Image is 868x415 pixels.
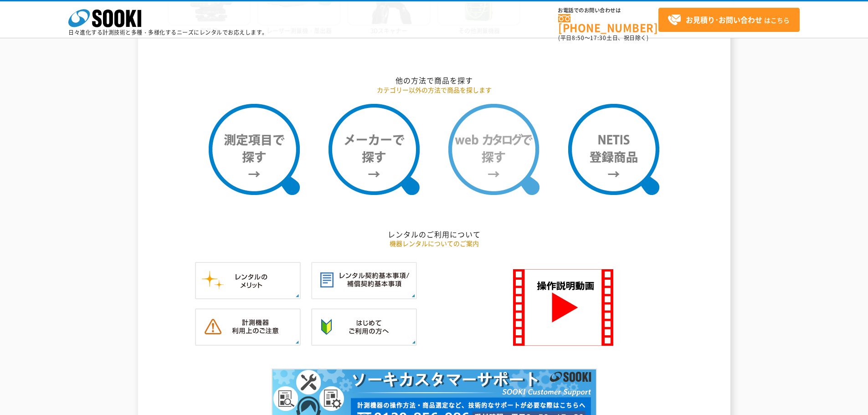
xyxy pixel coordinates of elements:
a: はじめてご利用の方へ [311,336,417,345]
p: 日々進化する計測技術と多種・多様化するニーズにレンタルでお応えします。 [68,30,268,35]
span: 8:50 [572,34,585,42]
img: NETIS登録商品 [568,104,659,195]
a: [PHONE_NUMBER] [558,14,658,33]
img: 測定項目で探す [209,104,300,195]
img: はじめてご利用の方へ [311,308,417,346]
a: 計測機器ご利用上のご注意 [195,336,301,345]
img: 計測機器ご利用上のご注意 [195,308,301,346]
span: お電話でのお問い合わせは [558,8,658,13]
a: レンタル契約基本事項／補償契約基本事項 [311,290,417,298]
img: webカタログで探す [448,104,539,195]
img: レンタル契約基本事項／補償契約基本事項 [311,262,417,299]
span: はこちら [668,13,790,27]
h2: レンタルのご利用について [168,230,701,239]
img: レンタルのメリット [195,262,301,299]
h2: 他の方法で商品を探す [168,76,701,85]
img: メーカーで探す [329,104,420,195]
strong: お見積り･お問い合わせ [686,14,762,25]
p: カテゴリー以外の方法で商品を探します [168,85,701,95]
p: 機器レンタルについてのご案内 [168,239,701,248]
a: お見積り･お問い合わせはこちら [658,8,800,32]
span: (平日 ～ 土日、祝日除く) [558,34,648,42]
a: レンタルのメリット [195,290,301,298]
img: SOOKI 操作説明動画 [513,269,613,346]
span: 17:30 [590,34,606,42]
